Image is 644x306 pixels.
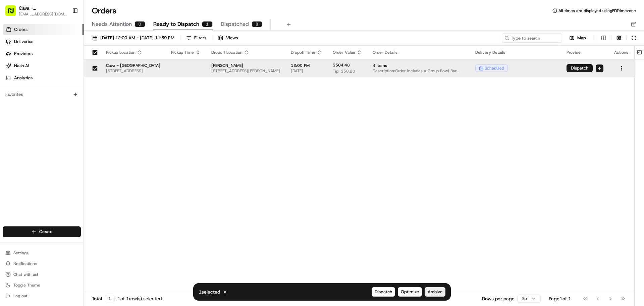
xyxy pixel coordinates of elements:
img: 1736555255976-a54dd68f-1ca7-489b-9aae-adbdc363a1c4 [13,104,19,110]
div: Delivery Details [475,50,556,55]
span: Ready to Dispatch [153,20,199,28]
span: Description: Order includes a Group Bowl Bar with Falafel, a Group Bowl Bar with Grilled Chicken,... [373,68,465,74]
span: Tip: $58.20 [333,69,355,74]
a: Nash AI [3,60,84,71]
img: 4920774857489_3d7f54699973ba98c624_72.jpg [14,64,26,76]
img: Wisdom Oko [7,98,17,111]
span: Archive [428,289,442,295]
span: Optimize [401,289,419,295]
span: Deliveries [14,39,33,45]
span: Dispatch [375,289,392,295]
a: Analytics [3,73,84,83]
div: Order Details [373,50,465,55]
button: Toggle Theme [3,280,81,290]
span: Chat with us! [13,272,38,277]
p: Welcome 👋 [7,27,122,38]
button: Optimize [398,287,422,297]
button: Log out [3,291,81,301]
span: [DATE] [76,104,90,110]
div: Page 1 of 1 [549,295,571,302]
img: 1736555255976-a54dd68f-1ca7-489b-9aae-adbdc363a1c4 [7,64,19,76]
div: Total [92,295,115,302]
button: Chat with us! [3,270,81,279]
div: Pickup Time [171,50,201,55]
span: [DATE] [291,68,322,74]
div: Filters [194,35,206,41]
button: Settings [3,248,81,258]
span: [STREET_ADDRESS][PERSON_NAME] [211,68,280,74]
div: Order Value [333,50,362,55]
a: Orders [3,24,84,35]
div: Provider [567,50,603,55]
span: Views [226,35,238,41]
span: [PERSON_NAME] [21,122,54,128]
button: Map [565,34,590,42]
span: Log out [13,293,27,299]
img: Grace Nketiah [7,116,17,127]
span: 12:00 PM [291,63,322,68]
span: [STREET_ADDRESS] [106,68,160,74]
div: 1 [202,21,213,27]
p: 1 selected [199,289,220,295]
span: [DATE] [59,122,73,128]
div: 8 [252,21,262,27]
img: Nash [7,7,20,20]
span: • [73,104,75,110]
span: [DATE] 12:00 AM - [DATE] 11:59 PM [100,35,174,41]
input: Type to search [502,33,562,43]
span: Pylon [67,167,81,172]
span: [PERSON_NAME] [211,63,280,68]
div: We're available if you need us! [30,71,92,76]
div: Dropoff Location [211,50,280,55]
span: Notifications [13,261,37,266]
span: Toggle Theme [13,282,40,288]
div: 📗 [7,151,12,156]
div: Pickup Location [106,50,160,55]
input: Clear [17,43,111,50]
a: 📗Knowledge Base [4,147,54,160]
a: Powered byPylon [47,166,81,172]
img: 1736555255976-a54dd68f-1ca7-489b-9aae-adbdc363a1c4 [13,123,19,128]
button: Refresh [629,33,639,43]
span: Orders [14,27,28,33]
div: 1 of 1 row(s) selected. [117,295,163,302]
div: Actions [614,50,629,55]
button: Cava - [GEOGRAPHIC_DATA][EMAIL_ADDRESS][DOMAIN_NAME] [3,3,69,19]
button: Create [3,226,81,237]
span: Cava - [GEOGRAPHIC_DATA] [106,63,160,68]
a: Providers [3,48,84,59]
button: Cava - [GEOGRAPHIC_DATA] [19,5,67,11]
span: Create [39,229,52,235]
span: Wisdom [PERSON_NAME] [21,104,71,110]
h1: Orders [92,5,116,16]
button: Dispatch [372,287,395,297]
span: Nash AI [14,63,29,69]
button: Views [215,33,241,43]
span: • [56,122,58,128]
span: All times are displayed using EDT timezone [558,8,636,13]
a: Deliveries [3,36,84,47]
span: Providers [14,51,33,57]
span: API Documentation [63,150,108,157]
span: scheduled [485,65,504,71]
div: Past conversations [7,87,45,93]
div: Start new chat [30,64,110,71]
span: Analytics [14,75,33,81]
span: 4 items [373,63,465,68]
button: Notifications [3,259,81,268]
button: See all [104,86,122,94]
p: Rows per page [482,295,515,302]
div: 💻 [57,151,62,156]
div: Favorites [3,89,81,100]
span: Knowledge Base [13,150,51,157]
a: 💻API Documentation [54,147,110,160]
div: 0 [135,21,145,27]
span: Dispatched [221,20,249,28]
span: $504.48 [333,62,350,68]
button: Dispatch [567,64,593,72]
div: 1 [105,295,115,302]
button: [EMAIL_ADDRESS][DOMAIN_NAME] [19,11,67,17]
div: Dropoff Time [291,50,322,55]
